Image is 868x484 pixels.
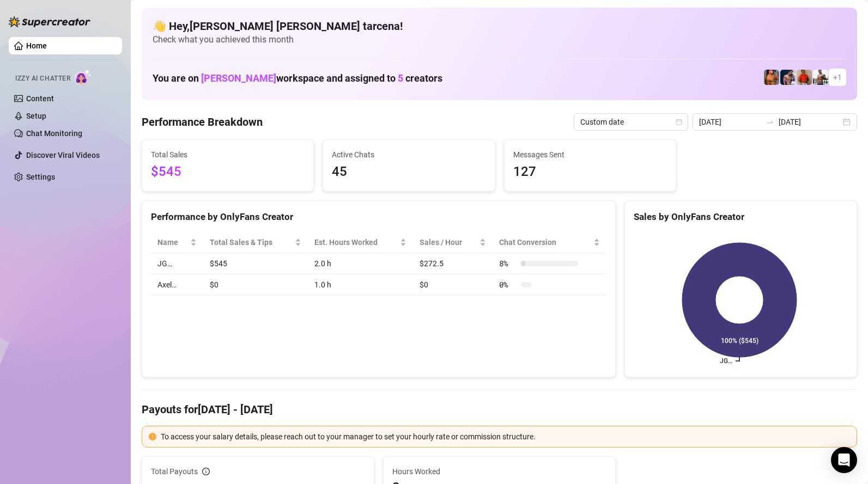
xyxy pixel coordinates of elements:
[676,119,682,125] span: calendar
[831,447,857,473] div: Open Intercom Messenger
[157,236,188,248] span: Name
[780,70,796,85] img: Axel
[26,112,46,120] a: Setup
[151,149,305,161] span: Total Sales
[413,232,493,253] th: Sales / Hour
[766,118,774,126] span: to
[499,279,517,291] span: 0 %
[764,70,779,85] img: JG
[151,253,203,274] td: JG…
[151,232,203,253] th: Name
[26,173,55,181] a: Settings
[26,151,100,160] a: Discover Viral Videos
[308,274,413,296] td: 1.0 h
[203,232,308,253] th: Total Sales & Tips
[161,431,850,443] div: To access your salary details, please reach out to your manager to set your hourly rate or commis...
[153,34,846,46] span: Check what you achieved this month
[151,162,305,182] span: $545
[151,465,198,477] span: Total Payouts
[308,253,413,274] td: 2.0 h
[420,236,477,248] span: Sales / Hour
[153,72,442,84] h1: You are on workspace and assigned to creators
[15,73,70,84] span: Izzy AI Chatter
[142,402,857,417] h4: Payouts for [DATE] - [DATE]
[203,253,308,274] td: $545
[26,129,82,138] a: Chat Monitoring
[499,258,517,269] span: 8 %
[9,16,90,27] img: logo-BBDzfeDw.svg
[142,114,263,130] h4: Performance Breakdown
[766,118,774,126] span: swap-right
[797,70,812,85] img: Justin
[332,149,485,161] span: Active Chats
[699,116,761,128] input: Start date
[201,72,276,84] span: [PERSON_NAME]
[153,19,846,34] h4: 👋 Hey, [PERSON_NAME] [PERSON_NAME] tarcena !
[149,433,156,440] span: exclamation-circle
[813,70,828,85] img: JUSTIN
[75,69,92,85] img: AI Chatter
[392,465,606,477] span: Hours Worked
[398,72,403,84] span: 5
[151,210,606,224] div: Performance by OnlyFans Creator
[332,162,485,182] span: 45
[720,357,732,365] text: JG…
[513,162,667,182] span: 127
[151,274,203,296] td: Axel…
[779,116,841,128] input: End date
[413,253,493,274] td: $272.5
[513,149,667,161] span: Messages Sent
[202,468,210,475] span: info-circle
[493,232,606,253] th: Chat Conversion
[26,94,54,103] a: Content
[580,114,682,130] span: Custom date
[26,41,47,50] a: Home
[634,210,848,224] div: Sales by OnlyFans Creator
[210,236,293,248] span: Total Sales & Tips
[203,274,308,296] td: $0
[413,274,493,296] td: $0
[314,236,398,248] div: Est. Hours Worked
[499,236,591,248] span: Chat Conversion
[833,71,842,83] span: + 1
